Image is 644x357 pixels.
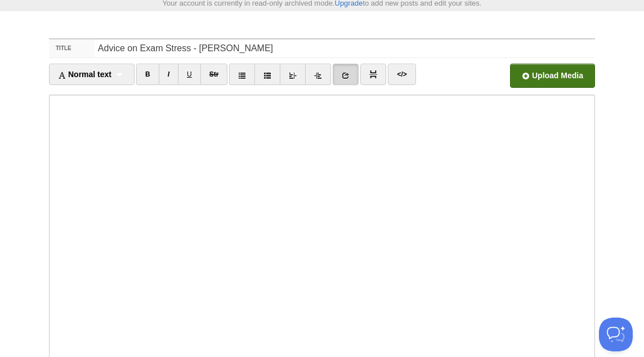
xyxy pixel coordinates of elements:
a: Str [200,64,228,85]
span: Normal text [58,70,111,79]
a: I [159,64,178,85]
label: Title [49,39,95,57]
a: B [136,64,159,85]
img: pagebreak-icon.png [369,70,377,78]
iframe: Help Scout Beacon - Open [599,318,633,351]
a: </> [388,64,415,85]
a: U [178,64,201,85]
del: Str [209,70,219,78]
